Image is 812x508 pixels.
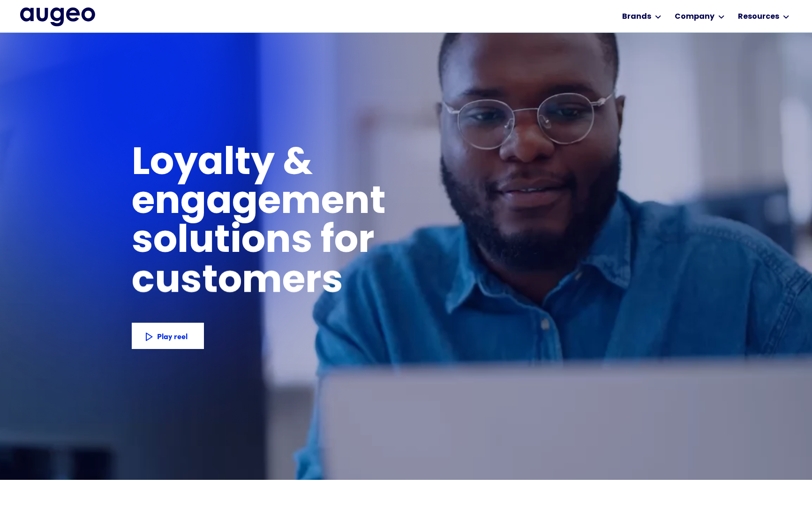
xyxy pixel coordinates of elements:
[132,263,364,302] h1: customers
[132,323,204,349] a: Play reel
[738,11,779,23] div: Resources
[20,8,95,27] a: home
[132,145,537,262] h1: Loyalty & engagement solutions for
[675,11,714,23] div: Company
[622,11,651,23] div: Brands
